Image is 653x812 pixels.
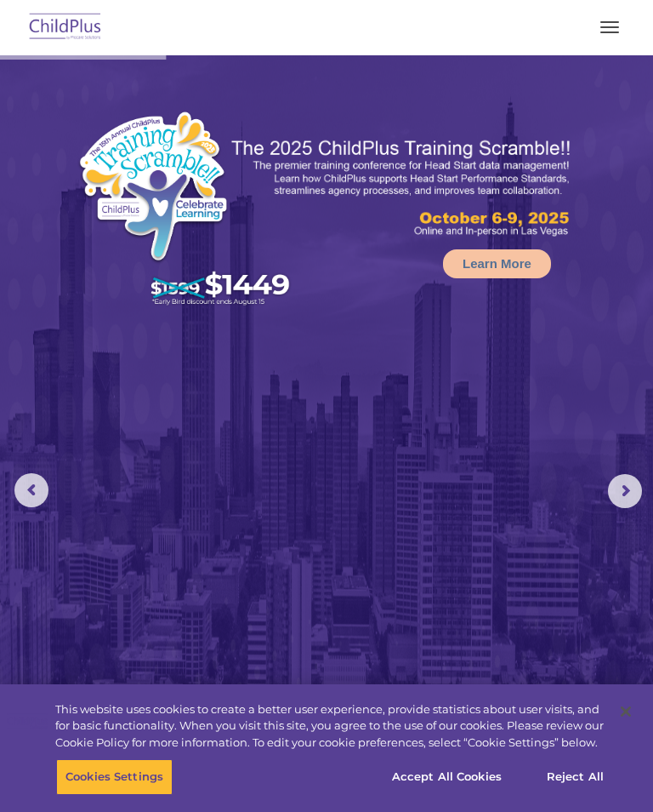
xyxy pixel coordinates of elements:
[26,8,105,48] img: ChildPlus by Procare Solutions
[443,249,551,278] a: Learn More
[56,759,173,795] button: Cookies Settings
[607,693,644,730] button: Close
[55,701,607,752] div: This website uses cookies to create a better user experience, provide statistics about user visit...
[522,759,628,795] button: Reject All
[383,759,511,795] button: Accept All Cookies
